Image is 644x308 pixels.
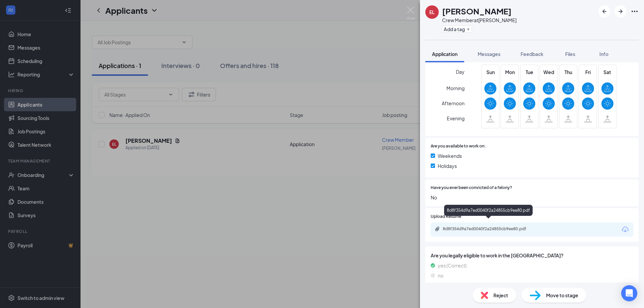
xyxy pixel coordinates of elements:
button: ArrowLeftNew [598,5,610,17]
span: Morning [446,82,465,94]
div: Crew Member at [PERSON_NAME] [442,17,517,23]
span: Are you legally eligible to work in the [GEOGRAPHIC_DATA]? [431,252,633,259]
span: Feedback [521,51,543,57]
svg: ArrowRight [616,7,625,15]
div: 8d8f354d9a7ed0040f2a24855cb9ee80.pdf [444,205,533,216]
span: Messages [478,51,500,57]
span: Move to stage [546,292,578,299]
span: Thu [562,68,574,76]
span: Mon [504,68,516,76]
span: Evening [447,112,465,124]
div: EL [429,9,435,15]
svg: Download [621,226,629,234]
span: Info [599,51,608,57]
span: Are you available to work on: [431,143,486,149]
span: no [438,272,443,279]
button: PlusAdd a tag [442,25,472,33]
span: Weekends [438,152,462,160]
div: 8d8f354d9a7ed0040f2a24855cb9ee80.pdf [443,226,537,232]
svg: Plus [466,27,470,31]
span: Upload Resume [431,213,461,220]
span: yes (Correct) [438,262,467,269]
span: Application [432,51,458,57]
a: Paperclip8d8f354d9a7ed0040f2a24855cb9ee80.pdf [435,226,543,233]
span: Sun [484,68,496,76]
span: Afternoon [442,97,465,109]
span: Holidays [438,162,457,170]
span: Sat [601,68,613,76]
svg: Ellipses [631,7,639,15]
h1: [PERSON_NAME] [442,5,512,17]
span: Day [456,68,465,75]
span: Fri [582,68,594,76]
svg: Paperclip [435,226,440,232]
span: Wed [543,68,555,76]
span: Files [565,51,575,57]
span: Have you ever been convicted of a felony? [431,185,512,191]
button: ArrowRight [614,5,627,17]
span: Reject [493,292,508,299]
svg: ArrowLeftNew [600,7,608,15]
div: Open Intercom Messenger [621,285,637,301]
span: No [431,194,633,201]
span: Tue [523,68,535,76]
